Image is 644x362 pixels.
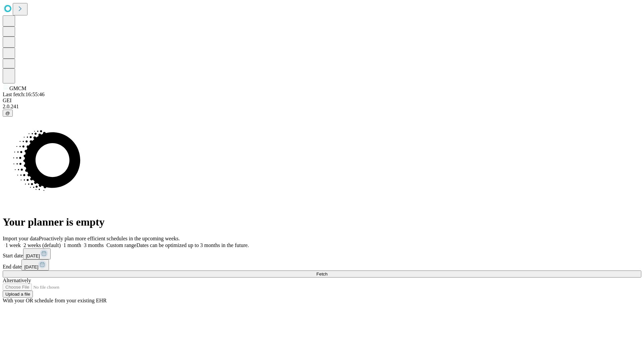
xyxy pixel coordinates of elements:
[3,270,641,278] button: Fetch
[3,110,13,117] button: @
[26,253,40,258] span: [DATE]
[3,236,39,241] span: Import your data
[106,242,136,248] span: Custom range
[3,98,641,104] div: GEI
[5,111,10,116] span: @
[5,242,21,248] span: 1 week
[39,236,180,241] span: Proactively plan more efficient schedules in the upcoming weeks.
[3,248,641,259] div: Start date
[9,85,26,91] span: GMCM
[3,104,641,110] div: 2.0.241
[84,242,104,248] span: 3 months
[21,259,49,270] button: [DATE]
[316,271,327,277] span: Fetch
[3,259,641,270] div: End date
[63,242,81,248] span: 1 month
[3,92,45,97] span: Last fetch: 16:55:46
[23,248,51,259] button: [DATE]
[3,298,107,303] span: With your OR schedule from your existing EHR
[137,242,249,248] span: Dates can be optimized up to 3 months in the future.
[23,242,61,248] span: 2 weeks (default)
[24,264,38,269] span: [DATE]
[3,291,33,298] button: Upload a file
[3,216,641,228] h1: Your planner is empty
[3,278,31,283] span: Alternatively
